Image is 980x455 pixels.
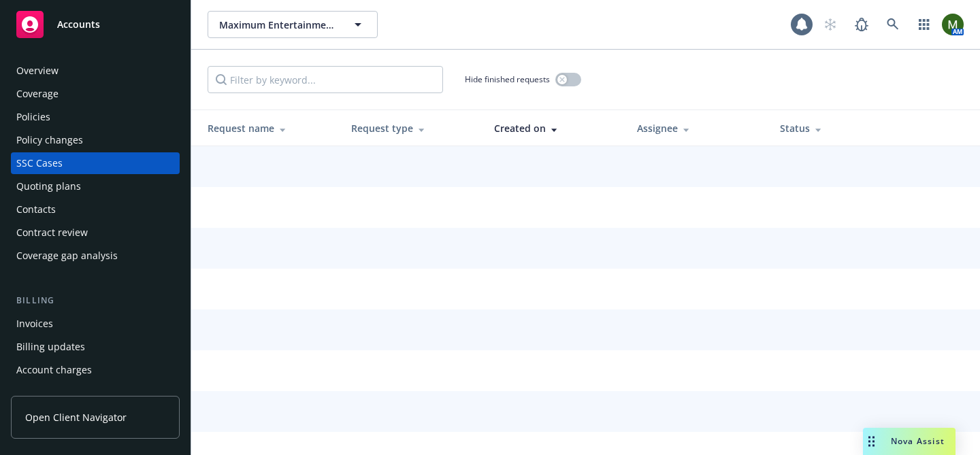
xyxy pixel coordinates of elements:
[16,175,81,197] div: Quoting plans
[11,5,180,44] a: Accounts
[16,199,56,220] div: Contacts
[863,428,880,455] div: Drag to move
[11,106,180,128] a: Policies
[11,152,180,174] a: SSC Cases
[942,14,964,35] img: photo
[465,73,550,85] span: Hide finished requests
[16,106,50,128] div: Policies
[780,121,901,135] div: Status
[16,222,88,243] div: Contract review
[11,382,180,404] a: Installment plans
[208,121,329,135] div: Request name
[16,382,96,404] div: Installment plans
[208,66,443,93] input: Filter by keyword...
[879,11,906,38] a: Search
[11,294,180,307] div: Billing
[25,410,127,424] span: Open Client Navigator
[16,129,83,151] div: Policy changes
[11,313,180,335] a: Invoices
[57,19,100,30] span: Accounts
[11,60,180,82] a: Overview
[11,222,180,243] a: Contract review
[911,11,938,38] a: Switch app
[11,129,180,151] a: Policy changes
[11,83,180,105] a: Coverage
[848,11,875,38] a: Report a Bug
[11,245,180,267] a: Coverage gap analysis
[16,336,85,358] div: Billing updates
[208,11,378,38] button: Maximum Entertainment, LLC
[219,18,337,32] span: Maximum Entertainment, LLC
[11,199,180,220] a: Contacts
[16,60,59,82] div: Overview
[891,435,945,447] span: Nova Assist
[16,152,63,174] div: SSC Cases
[11,336,180,358] a: Billing updates
[817,11,844,38] a: Start snowing
[11,359,180,381] a: Account charges
[16,83,59,105] div: Coverage
[351,121,472,135] div: Request type
[637,121,758,135] div: Assignee
[863,428,955,455] button: Nova Assist
[16,359,92,381] div: Account charges
[16,313,53,335] div: Invoices
[11,175,180,197] a: Quoting plans
[16,245,118,267] div: Coverage gap analysis
[494,121,615,135] div: Created on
